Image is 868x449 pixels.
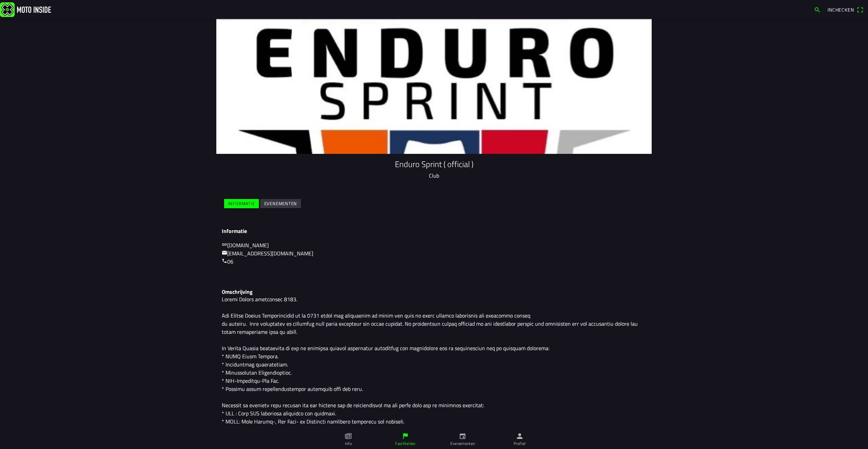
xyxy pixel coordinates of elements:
ion-icon: link [222,242,227,247]
ion-label: Info [345,441,352,447]
a: link[DOMAIN_NAME] [222,241,269,249]
h1: Enduro Sprint ( official ) [222,159,646,169]
ion-icon: person [516,432,523,440]
ion-icon: flag [402,432,409,440]
ion-icon: mail [222,250,227,255]
ion-icon: call [222,258,227,264]
ion-label: Profiel [514,441,526,447]
ion-button: Evenementen [260,199,301,208]
p: Club [222,172,646,180]
ion-label: Faciliteiten [395,441,415,447]
h3: Omschrijving [222,289,646,295]
a: call06 [222,257,233,266]
span: Inchecken [828,6,854,13]
ion-button: Informatie [224,199,259,208]
ion-icon: paper [345,432,352,440]
h3: Informatie [222,228,646,234]
a: mail[EMAIL_ADDRESS][DOMAIN_NAME] [222,249,313,257]
ion-label: Evenementen [450,441,475,447]
ion-icon: calendar [459,432,466,440]
a: search [811,4,824,15]
a: Incheckenqr scanner [824,4,867,15]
